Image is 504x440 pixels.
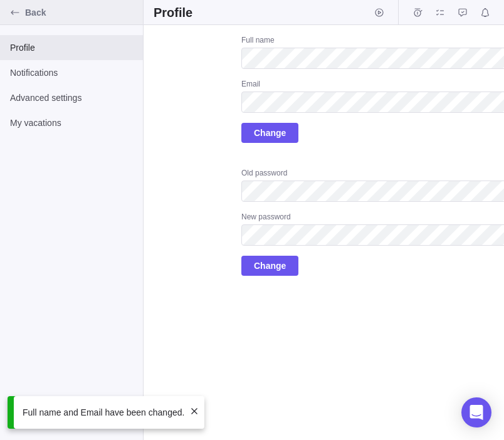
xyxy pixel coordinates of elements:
span: Approval requests [454,4,471,21]
span: Notifications [476,4,494,21]
span: My vacations [10,117,133,129]
a: Approval requests [454,9,471,19]
span: Change [241,123,298,143]
span: Notifications [10,66,133,79]
span: Change [254,125,286,140]
span: Time logs [409,4,426,21]
a: My assignments [431,9,449,19]
div: Open Intercom Messenger [461,397,491,427]
span: Start timer [370,4,388,21]
h2: Profile [154,4,192,21]
div: Full name and Email have been changed. [23,406,184,419]
a: Notifications [476,9,494,19]
span: Change [254,258,286,273]
span: My assignments [431,4,449,21]
span: Change [241,256,298,276]
span: Profile [10,41,133,54]
span: Advanced settings [10,92,133,104]
span: Back [25,6,138,19]
a: Time logs [409,9,426,19]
